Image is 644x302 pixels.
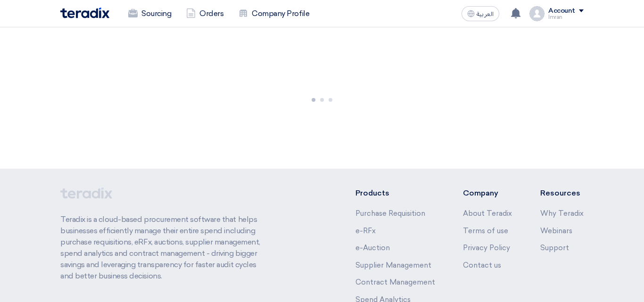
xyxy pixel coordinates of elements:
[540,209,584,218] a: Why Teradix
[463,227,508,235] a: Terms of use
[463,188,512,199] li: Company
[355,209,425,218] a: Purchase Requisition
[121,3,179,24] a: Sourcing
[355,227,376,235] a: e-RFx
[179,3,231,24] a: Orders
[60,8,109,18] img: Teradix logo
[529,6,545,21] img: profile_test.png
[355,278,435,286] a: Contract Management
[463,209,512,218] a: About Teradix
[463,261,501,269] a: Contact us
[355,261,431,269] a: Supplier Management
[540,188,584,199] li: Resources
[477,11,494,17] span: العربية
[355,188,435,199] li: Products
[231,3,317,24] a: Company Profile
[463,244,510,252] a: Privacy Policy
[548,15,584,20] div: Imran
[548,7,575,15] div: Account
[540,244,569,252] a: Support
[60,214,270,282] p: Teradix is a cloud-based procurement software that helps businesses efficiently manage their enti...
[462,6,499,21] button: العربية
[355,244,390,252] a: e-Auction
[540,227,572,235] a: Webinars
